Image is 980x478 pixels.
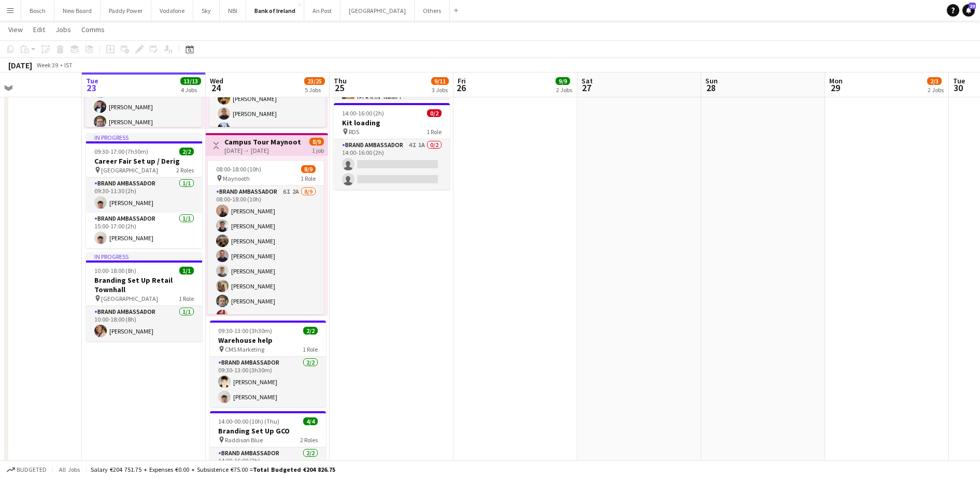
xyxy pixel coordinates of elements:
span: Tue [953,76,965,85]
button: New Board [54,1,101,21]
div: 2 Jobs [556,86,572,94]
app-card-role: Brand Ambassador6I2A8/908:00-18:00 (10h)[PERSON_NAME][PERSON_NAME][PERSON_NAME][PERSON_NAME][PERS... [208,186,324,341]
app-job-card: In progress09:30-17:00 (7h30m)2/2Career Fair Set up / Derig [GEOGRAPHIC_DATA]2 RolesBrand Ambassa... [86,133,202,248]
span: 9/9 [556,77,570,85]
h3: Warehouse help [210,336,326,345]
div: [DATE] → [DATE] [224,147,302,154]
span: View [8,25,23,34]
span: 09:30-17:00 (7h30m) [94,148,148,155]
span: CMS Marketing [225,345,264,353]
a: Edit [29,23,49,36]
span: Fri [458,76,466,85]
button: NBI [220,1,246,21]
button: Vodafone [151,1,193,21]
span: 23/25 [304,77,325,85]
span: Thu [334,76,347,85]
div: In progress [86,252,202,260]
div: In progress [86,133,202,141]
div: Salary €204 751.75 + Expenses €0.00 + Subsistence €75.00 = [91,466,335,473]
span: 1 Role [303,345,318,353]
a: Jobs [51,23,75,36]
span: 09:30-13:00 (3h30m) [218,327,272,335]
h3: Branding Set Up GCO [210,426,326,436]
h3: Career Fair Set up / Derig [86,156,202,166]
span: 2 Roles [300,436,318,444]
span: Sat [581,76,593,85]
span: Maynooth [223,175,250,182]
button: An Post [304,1,340,21]
span: Budgeted [17,466,47,473]
span: 1/1 [179,267,194,274]
span: 0/2 [427,109,442,117]
span: Mon [829,76,843,85]
app-card-role: Brand Ambassador1/110:00-18:00 (8h)[PERSON_NAME] [86,306,202,341]
a: 20 [962,4,975,17]
div: [DATE] [8,60,32,70]
div: 1 job [312,146,324,154]
app-job-card: In progress10:00-18:00 (8h)1/1Branding Set Up Retail Townhall [GEOGRAPHIC_DATA]1 RoleBrand Ambass... [86,252,202,341]
button: Bank of Ireland [246,1,304,21]
div: 2 Jobs [928,86,944,94]
span: 14:00-16:00 (2h) [342,109,384,117]
span: [GEOGRAPHIC_DATA] [101,295,158,302]
span: RDS [349,128,359,136]
button: Paddy Power [101,1,151,21]
span: 2/2 [179,148,194,155]
button: Others [415,1,450,21]
span: 29 [828,82,843,94]
span: 30 [951,82,965,94]
app-job-card: 08:00-18:00 (10h)8/9 Maynooth1 RoleBrand Ambassador6I2A8/908:00-18:00 (10h)[PERSON_NAME][PERSON_N... [208,161,324,314]
span: 9/11 [431,77,449,85]
span: 4/4 [303,417,318,425]
div: IST [64,61,73,69]
span: 27 [580,82,593,94]
app-card-role: Brand Ambassador4I1A0/214:00-16:00 (2h) [334,139,450,190]
div: 4 Jobs [181,86,201,94]
button: Bosch [21,1,54,21]
span: 20 [969,3,976,9]
app-card-role: Brand Ambassador2/209:30-13:00 (3h30m)[PERSON_NAME][PERSON_NAME] [210,357,326,407]
span: 08:00-18:00 (10h) [216,165,261,173]
span: 26 [456,82,466,94]
span: 2 Roles [176,166,194,174]
app-card-role: Brand Ambassador1/109:30-11:30 (2h)[PERSON_NAME] [86,178,202,213]
h3: Kit loading [334,118,450,127]
span: 2/3 [927,77,942,85]
h3: Branding Set Up Retail Townhall [86,276,202,294]
span: Raddison Blue [225,436,263,444]
span: Sun [705,76,718,85]
div: 3 Jobs [432,86,448,94]
span: 1 Role [179,295,194,302]
span: Comms [81,25,105,34]
div: 5 Jobs [305,86,324,94]
span: 13/13 [180,77,201,85]
span: Wed [210,76,223,85]
a: Comms [77,23,109,36]
h3: Campus Tour Maynooth [224,137,302,147]
span: [GEOGRAPHIC_DATA] [101,166,158,174]
span: 8/9 [309,138,324,146]
span: 28 [704,82,718,94]
span: 10:00-18:00 (8h) [94,267,136,274]
app-card-role: Brand Ambassador1/115:00-17:00 (2h)[PERSON_NAME] [86,213,202,248]
span: 1 Role [427,128,442,136]
app-job-card: 14:00-16:00 (2h)0/2Kit loading RDS1 RoleBrand Ambassador4I1A0/214:00-16:00 (2h) [334,103,450,190]
app-job-card: 09:30-13:00 (3h30m)2/2Warehouse help CMS Marketing1 RoleBrand Ambassador2/209:30-13:00 (3h30m)[PE... [210,321,326,407]
span: Tue [86,76,98,85]
span: 23 [84,82,98,94]
a: View [4,23,27,36]
span: 1 Role [301,175,316,182]
button: [GEOGRAPHIC_DATA] [340,1,415,21]
span: Week 39 [34,61,60,69]
span: 24 [208,82,223,94]
span: 8/9 [301,165,316,173]
span: 2/2 [303,327,318,335]
span: Jobs [55,25,71,34]
span: 25 [332,82,347,94]
span: 14:00-00:00 (10h) (Thu) [218,417,279,425]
